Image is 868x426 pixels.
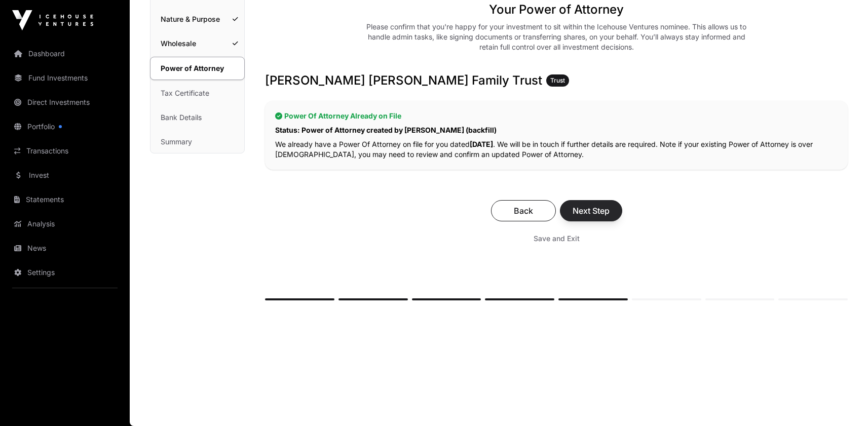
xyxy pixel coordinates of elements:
[491,200,556,221] button: Back
[362,22,751,52] div: Please confirm that you're happy for your investment to sit within the Icehouse Ventures nominee....
[8,164,122,186] a: Invest
[150,82,244,104] a: Tax Certificate
[550,76,565,85] span: Trust
[489,2,624,18] h1: Your Power of Attorney
[150,8,244,30] a: Nature & Purpose
[8,140,122,162] a: Transactions
[504,205,543,217] span: Back
[470,140,493,148] strong: [DATE]
[150,106,244,129] a: Bank Details
[150,131,244,153] a: Summary
[521,229,592,248] button: Save and Exit
[275,125,838,135] p: Status: Power of Attorney created by [PERSON_NAME] (backfill)
[8,237,122,259] a: News
[534,234,580,244] span: Save and Exit
[560,200,622,221] button: Next Step
[12,10,93,30] img: Icehouse Ventures Logo
[8,213,122,235] a: Analysis
[8,261,122,284] a: Settings
[8,43,122,65] a: Dashboard
[8,91,122,113] a: Direct Investments
[8,115,122,138] a: Portfolio
[817,377,868,426] iframe: Chat Widget
[275,111,838,121] h2: Power Of Attorney Already on File
[8,67,122,89] a: Fund Investments
[8,188,122,211] a: Statements
[265,72,848,89] h3: [PERSON_NAME] [PERSON_NAME] Family Trust
[275,139,838,160] p: We already have a Power Of Attorney on file for you dated . We will be in touch if further detail...
[150,32,244,55] a: Wholesale
[150,57,245,80] a: Power of Attorney
[573,205,610,217] span: Next Step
